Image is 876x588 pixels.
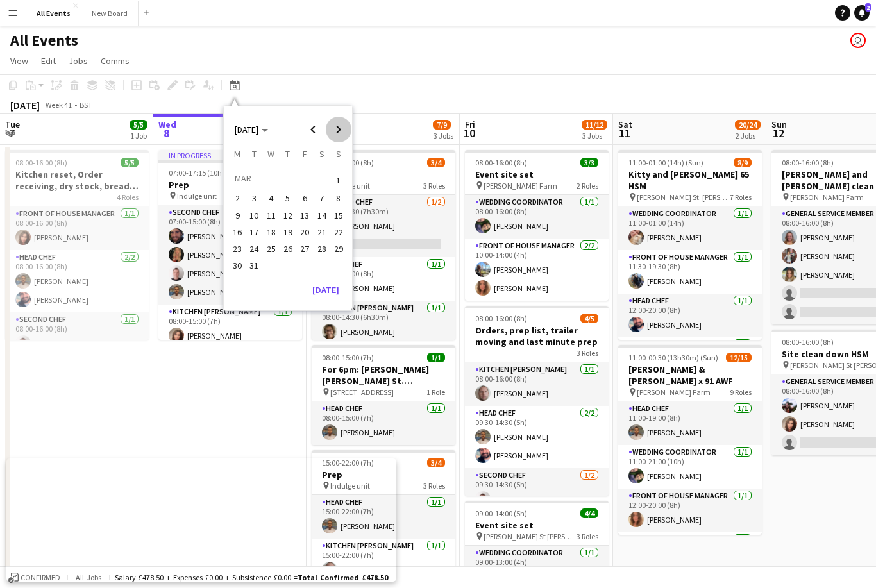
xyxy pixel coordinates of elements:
div: 3 Jobs [582,131,607,140]
span: 5/5 [121,158,139,167]
button: 13-03-2026 [296,207,313,224]
app-card-role: Head Chef2/208:00-16:00 (8h)[PERSON_NAME][PERSON_NAME] [5,250,149,312]
span: 7 Roles [730,192,752,202]
span: 16 [230,224,245,240]
app-card-role: Front of House Manager1/112:00-20:00 (8h)[PERSON_NAME] [618,489,762,532]
span: 2 [230,191,245,206]
span: 9 Roles [730,387,752,397]
button: 11-03-2026 [263,207,280,224]
button: Next month [326,117,351,142]
button: [DATE] [307,280,344,300]
span: 11:00-01:00 (14h) (Sun) [628,158,703,167]
a: Comms [96,53,135,69]
span: 2 Roles [577,181,598,190]
button: 28-03-2026 [313,240,330,257]
span: [DATE] [235,124,258,135]
button: 29-03-2026 [330,240,347,257]
span: 11:00-00:30 (13h30m) (Sun) [628,353,718,362]
span: Tue [5,119,20,130]
span: S [319,148,324,160]
button: 26-03-2026 [280,240,296,257]
span: 12/15 [726,353,752,362]
span: 26 [280,241,296,256]
span: 25 [264,241,279,256]
h3: Kitty and [PERSON_NAME] 65 HSM [618,169,762,192]
button: 25-03-2026 [263,240,280,257]
div: 3 Jobs [434,131,453,140]
span: 18 [264,224,279,240]
button: New Board [81,1,139,26]
span: 3 [247,191,262,206]
span: Comms [101,55,130,67]
h3: Prep [312,169,455,180]
button: 09-03-2026 [229,207,246,224]
span: 9 [230,208,245,223]
app-job-card: 11:00-00:30 (13h30m) (Sun)12/15[PERSON_NAME] & [PERSON_NAME] x 91 AWF [PERSON_NAME] Farm9 RolesHe... [618,345,762,535]
button: 06-03-2026 [296,190,313,206]
span: [PERSON_NAME] Farm [637,387,711,397]
app-card-role: Second Chef4/407:00-15:00 (8h)[PERSON_NAME][PERSON_NAME][PERSON_NAME][PERSON_NAME] [158,205,302,305]
span: 14 [314,208,330,223]
span: 3 Roles [423,481,445,491]
button: 15-03-2026 [330,207,347,224]
button: All Events [26,1,81,26]
span: 4 Roles [117,192,139,202]
h3: Event site set [465,519,609,531]
app-card-role: Wedding Coordinator1/111:00-01:00 (14h)[PERSON_NAME] [618,206,762,250]
app-card-role: Front of House Manager2/210:00-14:00 (4h)[PERSON_NAME][PERSON_NAME] [465,239,609,301]
app-job-card: 07:00-15:00 (8h)3/4Prep Indulge unit3 RolesSecond Chef1/207:00-14:30 (7h30m)[PERSON_NAME] Head Ch... [312,150,455,340]
app-job-card: 08:00-16:00 (8h)3/3Event site set [PERSON_NAME] Farm2 RolesWedding Coordinator1/108:00-16:00 (8h)... [465,150,609,301]
span: 08:00-16:00 (8h) [15,158,67,167]
span: S [336,148,341,160]
a: Edit [36,53,61,69]
button: 22-03-2026 [330,224,347,240]
span: 3/3 [580,158,598,167]
span: M [234,148,240,160]
button: 04-03-2026 [263,190,280,206]
app-card-role: Head Chef2/209:30-14:30 (5h)[PERSON_NAME][PERSON_NAME] [465,406,609,468]
span: 4/5 [580,314,598,323]
span: 27 [297,241,312,256]
button: Choose month and year [230,118,273,141]
button: 07-03-2026 [313,190,330,206]
app-job-card: 08:00-15:00 (7h)1/1For 6pm: [PERSON_NAME] [PERSON_NAME] St.[PERSON_NAME] party x 13 drop off [GEO... [312,345,455,445]
app-card-role: Head Chef1/111:00-19:00 (8h)[PERSON_NAME] [618,401,762,445]
button: 27-03-2026 [296,240,313,257]
span: 15 [331,208,346,223]
span: 24 [247,241,262,256]
div: 11:00-01:00 (14h) (Sun)8/9Kitty and [PERSON_NAME] 65 HSM [PERSON_NAME] St. [PERSON_NAME]7 RolesWe... [618,150,762,340]
span: T [285,148,290,160]
span: 11 [616,126,632,140]
span: [STREET_ADDRESS] [330,387,394,397]
span: 1 Role [426,387,445,397]
button: 23-03-2026 [229,240,246,257]
span: 3 Roles [577,532,598,541]
app-card-role: Kitchen [PERSON_NAME]1/108:00-16:00 (8h)[PERSON_NAME] [465,362,609,406]
span: 08:00-16:00 (8h) [475,158,527,167]
button: 10-03-2026 [246,207,262,224]
span: 11/12 [582,120,607,130]
button: 05-03-2026 [280,190,296,206]
span: 17 [247,224,262,240]
span: Wed [158,119,176,130]
div: In progress [158,150,302,160]
span: 3/4 [427,458,445,467]
app-card-role: Second Chef1/207:00-14:30 (7h30m)[PERSON_NAME] [312,195,455,257]
span: Indulge unit [177,191,217,201]
div: 1 Job [130,131,147,140]
button: 31-03-2026 [246,257,262,274]
span: [PERSON_NAME] Farm [484,181,557,190]
div: BST [80,100,92,110]
span: 08:00-15:00 (7h) [322,353,374,362]
app-card-role: Head Chef1/112:00-20:00 (8h)[PERSON_NAME] [618,294,762,337]
span: 10 [247,208,262,223]
span: [PERSON_NAME] St [PERSON_NAME] [484,532,577,541]
span: 20 [297,224,312,240]
app-job-card: 08:00-16:00 (8h)4/5Orders, prep list, trailer moving and last minute prep3 RolesKitchen [PERSON_N... [465,306,609,496]
span: 19 [280,224,296,240]
span: 08:00-16:00 (8h) [782,337,834,347]
span: [PERSON_NAME] Farm [790,192,864,202]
